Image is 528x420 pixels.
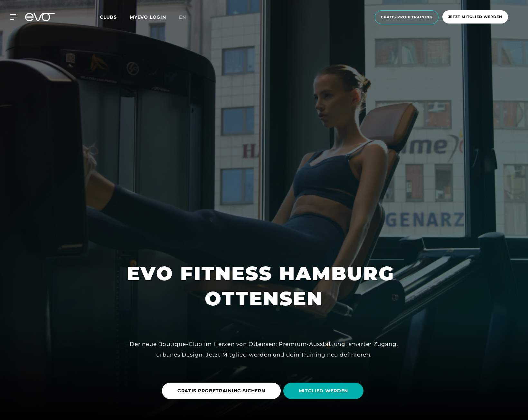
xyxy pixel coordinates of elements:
[162,378,283,404] a: GRATIS PROBETRAINING SICHERN
[448,14,502,20] span: Jetzt Mitglied werden
[381,14,432,20] span: Gratis Probetraining
[130,14,166,20] a: MYEVO LOGIN
[179,14,194,21] a: en
[283,378,366,404] a: MITGLIED WERDEN
[177,387,265,394] span: GRATIS PROBETRAINING SICHERN
[100,14,130,20] a: Clubs
[100,14,117,20] span: Clubs
[299,387,348,394] span: MITGLIED WERDEN
[373,10,440,24] a: Gratis Probetraining
[127,261,401,311] h1: EVO FITNESS HAMBURG OTTENSEN
[179,14,186,20] span: en
[440,10,510,24] a: Jetzt Mitglied werden
[119,339,409,360] div: Der neue Boutique-Club im Herzen von Ottensen: Premium-Ausstattung, smarter Zugang, urbanes Desig...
